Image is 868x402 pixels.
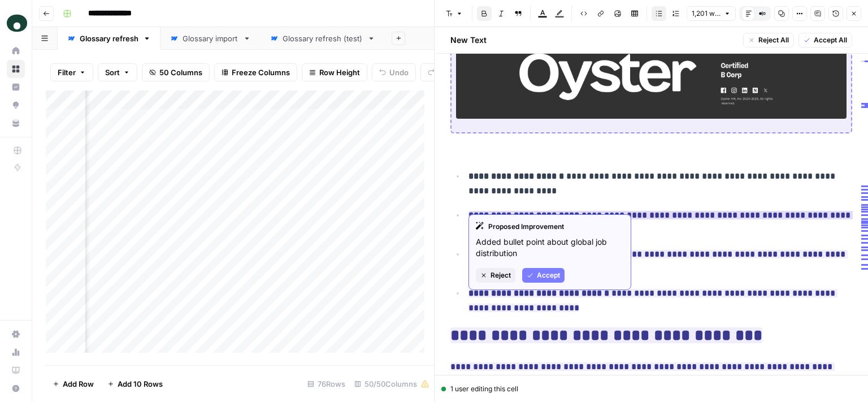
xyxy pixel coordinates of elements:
div: Glossary import [183,33,238,44]
button: Accept All [798,33,852,47]
span: Sort [105,67,120,78]
a: Your Data [7,114,25,132]
span: Accept [537,270,560,280]
button: Workspace: Oyster [7,9,25,37]
button: Accept [522,268,565,283]
button: 1,201 words [687,6,736,21]
a: Opportunities [7,96,25,114]
span: Add Row [63,378,94,390]
button: Reject [476,268,515,283]
button: Help + Support [7,379,25,397]
span: Reject [491,270,511,280]
span: 50 Columns [159,67,202,78]
button: Freeze Columns [214,63,297,81]
span: Row Height [319,67,360,78]
a: Insights [7,78,25,96]
span: 1,201 words [692,8,721,19]
button: 50 Columns [142,63,210,81]
button: Undo [372,63,416,81]
a: Settings [7,325,25,343]
span: Freeze Columns [232,67,290,78]
button: Filter [50,63,93,81]
a: Home [7,42,25,60]
img: Oyster Logo [7,13,27,33]
a: Learning Hub [7,361,25,379]
div: Glossary refresh (test) [283,33,363,44]
button: Sort [98,63,137,81]
a: Glossary refresh (test) [261,27,385,50]
span: Undo [389,67,409,78]
div: Glossary refresh [80,33,138,44]
h2: New Text [450,34,487,46]
button: Row Height [302,63,367,81]
button: Add Row [46,375,101,393]
a: Browse [7,60,25,78]
a: Glossary refresh [58,27,160,50]
p: Added bullet point about global job distribution [476,236,624,259]
span: Add 10 Rows [118,378,163,390]
div: 76 Rows [303,375,350,393]
a: Usage [7,343,25,361]
div: 1 user editing this cell [441,384,861,394]
button: Add 10 Rows [101,375,170,393]
div: Proposed Improvement [476,222,624,232]
a: Glossary import [160,27,261,50]
span: Reject All [758,35,789,45]
span: Filter [58,67,76,78]
button: Reject All [743,33,794,47]
span: Accept All [814,35,847,45]
div: 50/50 Columns [350,375,434,393]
